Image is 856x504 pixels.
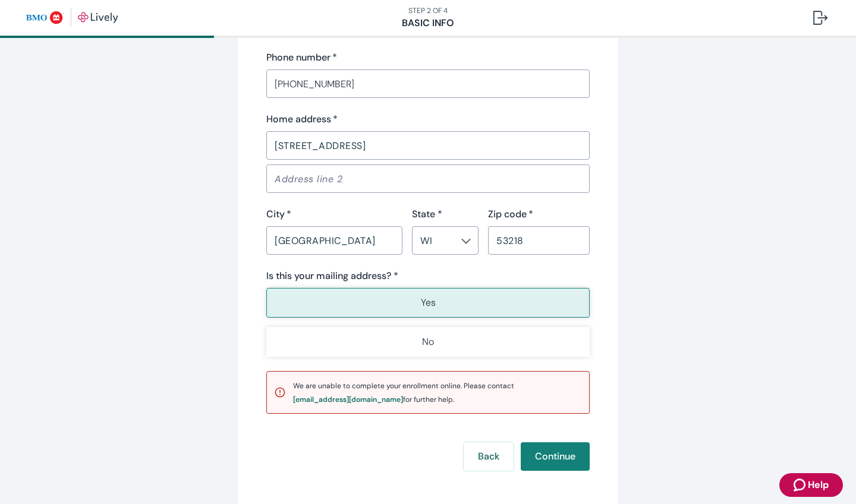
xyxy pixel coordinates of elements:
[521,442,590,471] button: Continue
[266,207,291,221] label: City
[26,8,118,27] img: Lively
[421,296,436,310] p: Yes
[293,396,403,403] a: support email
[794,478,808,492] svg: Zendesk support icon
[266,112,338,126] label: Home address
[266,229,402,252] input: City
[266,288,590,318] button: Yes
[488,207,533,221] label: Zip code
[412,207,442,221] label: State *
[464,442,514,471] button: Back
[266,167,590,191] input: Address line 2
[293,396,403,403] div: [EMAIL_ADDRESS][DOMAIN_NAME]
[416,232,455,249] input: --
[804,4,837,32] button: Log out
[266,269,398,283] label: Is this your mailing address? *
[460,235,472,247] button: Open
[461,236,471,246] svg: Chevron icon
[488,229,590,252] input: Zip code
[266,50,337,65] label: Phone number
[266,134,590,157] input: Address line 1
[266,72,590,96] input: (555) 555-5555
[266,327,590,357] button: No
[779,473,843,497] button: Zendesk support iconHelp
[808,478,829,492] span: Help
[422,335,434,349] p: No
[293,381,514,404] span: We are unable to complete your enrollment online. Please contact for further help.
